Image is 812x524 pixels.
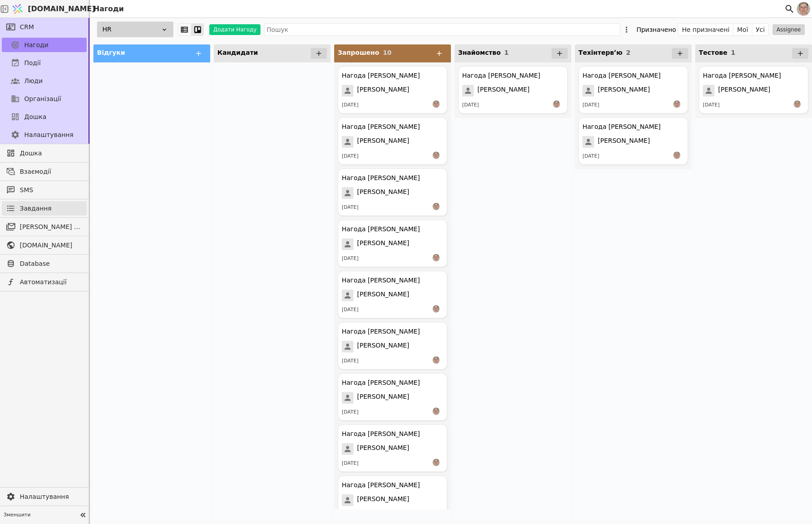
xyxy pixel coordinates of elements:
[342,480,420,490] div: Нагода [PERSON_NAME]
[90,4,124,14] h2: Нагоди
[9,0,90,18] a: [DOMAIN_NAME]
[338,220,447,267] div: Нагода [PERSON_NAME][PERSON_NAME][DATE]РS
[578,49,622,56] span: Техінтервʼю
[20,222,82,232] span: [PERSON_NAME] розсилки
[20,149,82,158] span: Дошка
[432,254,440,261] img: РS
[678,23,733,36] button: Не призначені
[636,23,676,36] div: Призначено
[342,357,358,365] div: [DATE]
[2,20,87,34] a: CRM
[462,71,540,80] div: Нагода [PERSON_NAME]
[342,204,358,211] div: [DATE]
[342,173,420,183] div: Нагода [PERSON_NAME]
[342,255,358,263] div: [DATE]
[699,66,808,114] div: Нагода [PERSON_NAME][PERSON_NAME][DATE]РS
[342,378,420,387] div: Нагода [PERSON_NAME]
[357,392,409,404] span: [PERSON_NAME]
[357,290,409,301] span: [PERSON_NAME]
[24,112,46,122] span: Дошка
[772,24,805,35] button: Assignee
[338,66,447,114] div: Нагода [PERSON_NAME][PERSON_NAME][DATE]РS
[338,117,447,165] div: Нагода [PERSON_NAME][PERSON_NAME][DATE]РS
[432,357,440,364] img: РS
[338,476,447,523] div: Нагода [PERSON_NAME][PERSON_NAME][DATE]РS
[432,152,440,159] img: РS
[432,101,440,108] img: РS
[794,101,801,108] img: РS
[357,238,409,250] span: [PERSON_NAME]
[20,167,82,176] span: Взаємодії
[357,85,409,97] span: [PERSON_NAME]
[342,225,420,234] div: Нагода [PERSON_NAME]
[338,424,447,472] div: Нагода [PERSON_NAME][PERSON_NAME][DATE]РS
[598,136,650,148] span: [PERSON_NAME]
[342,71,420,80] div: Нагода [PERSON_NAME]
[733,23,752,36] button: Мої
[4,511,77,519] span: Зменшити
[583,153,599,160] div: [DATE]
[24,58,41,68] span: Події
[626,49,631,56] span: 2
[598,85,650,97] span: [PERSON_NAME]
[97,22,173,37] div: HR
[338,373,447,421] div: Нагода [PERSON_NAME][PERSON_NAME][DATE]РS
[2,164,87,179] a: Взаємодії
[20,204,52,213] span: Завдання
[718,85,770,97] span: [PERSON_NAME]
[703,71,781,80] div: Нагода [PERSON_NAME]
[20,259,82,269] span: Database
[703,101,719,109] div: [DATE]
[2,489,87,504] a: Налаштування
[357,136,409,148] span: [PERSON_NAME]
[432,459,440,466] img: РS
[583,122,661,132] div: Нагода [PERSON_NAME]
[462,101,479,109] div: [DATE]
[383,49,391,56] span: 10
[2,56,87,70] a: Події
[797,2,810,16] img: 1560949290925-CROPPED-IMG_0201-2-.jpg
[342,153,358,160] div: [DATE]
[583,101,599,109] div: [DATE]
[338,271,447,318] div: Нагода [PERSON_NAME][PERSON_NAME][DATE]РS
[504,49,509,56] span: 1
[342,122,420,132] div: Нагода [PERSON_NAME]
[2,110,87,124] a: Дошка
[20,185,82,195] span: SMS
[342,409,358,416] div: [DATE]
[204,24,260,35] a: Додати Нагоду
[2,128,87,142] a: Налаштування
[357,443,409,455] span: [PERSON_NAME]
[432,408,440,415] img: РS
[2,256,87,271] a: Database
[2,201,87,216] a: Завдання
[477,85,530,97] span: [PERSON_NAME]
[11,0,24,18] img: Logo
[24,94,61,104] span: Організації
[458,49,501,56] span: Знайомство
[673,152,680,159] img: РS
[20,277,82,287] span: Автоматизації
[2,38,87,52] a: Нагоди
[217,49,258,56] span: Кандидати
[2,146,87,160] a: Дошка
[342,327,420,336] div: Нагода [PERSON_NAME]
[209,24,260,35] button: Додати Нагоду
[20,241,82,250] span: [DOMAIN_NAME]
[24,40,49,50] span: Нагоди
[458,66,568,114] div: Нагода [PERSON_NAME][PERSON_NAME][DATE]РS
[342,429,420,439] div: Нагода [PERSON_NAME]
[338,322,447,370] div: Нагода [PERSON_NAME][PERSON_NAME][DATE]РS
[342,276,420,285] div: Нагода [PERSON_NAME]
[342,306,358,314] div: [DATE]
[24,76,43,86] span: Люди
[264,23,620,36] input: Пошук
[553,101,560,108] img: РS
[432,305,440,313] img: РS
[342,460,358,467] div: [DATE]
[2,74,87,88] a: Люди
[357,494,409,506] span: [PERSON_NAME]
[583,71,661,80] div: Нагода [PERSON_NAME]
[24,130,73,140] span: Налаштування
[432,203,440,210] img: РS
